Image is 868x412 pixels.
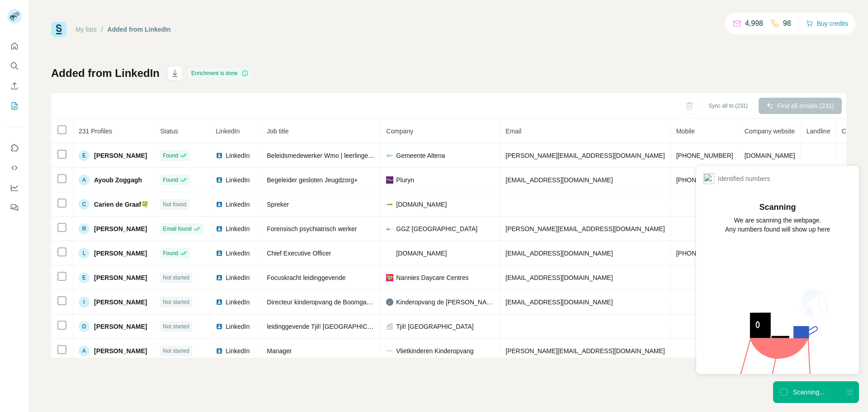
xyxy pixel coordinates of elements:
[807,128,830,135] span: Landline
[94,249,147,258] span: [PERSON_NAME]
[94,175,142,185] span: Ayoub Zoggagh
[676,128,695,135] span: Mobile
[267,274,345,281] span: Focuskracht leidinggevende
[216,323,223,330] img: LinkedIn logo
[7,58,22,74] button: Search
[226,224,250,233] span: LinkedIn
[226,298,250,307] span: LinkedIn
[163,322,189,331] span: Not started
[216,128,240,135] span: LinkedIn
[226,273,250,282] span: LinkedIn
[94,298,147,307] span: [PERSON_NAME]
[386,347,393,355] img: company-logo
[226,249,250,258] span: LinkedIn
[216,250,223,257] img: LinkedIn logo
[267,128,288,135] span: Job title
[386,274,393,281] img: company-logo
[396,298,494,307] span: Kinderopvang de [PERSON_NAME]
[386,201,393,208] img: company-logo
[216,347,223,355] img: LinkedIn logo
[216,298,223,306] img: LinkedIn logo
[216,152,223,159] img: LinkedIn logo
[386,298,393,306] img: company-logo
[189,68,251,79] div: Enrichment is done
[676,152,733,159] span: [PHONE_NUMBER]
[163,200,186,208] span: Not found
[396,249,447,258] span: [DOMAIN_NAME]
[7,78,22,94] button: Enrich CSV
[163,274,189,282] span: Not started
[7,180,22,196] button: Dashboard
[386,225,393,232] img: company-logo
[226,322,250,331] span: LinkedIn
[386,128,413,135] span: Company
[163,298,189,306] span: Not started
[505,152,665,159] span: [PERSON_NAME][EMAIL_ADDRESS][DOMAIN_NAME]
[745,152,795,159] span: [DOMAIN_NAME]
[163,347,189,355] span: Not started
[163,249,178,257] span: Found
[396,346,473,355] span: Vlietkinderen Kinderopvang
[676,176,733,184] span: [PHONE_NUMBER]
[7,160,22,176] button: Use Surfe API
[396,151,445,160] span: Gemeente Altena
[505,176,613,184] span: [EMAIL_ADDRESS][DOMAIN_NAME]
[806,17,848,30] button: Buy credits
[79,346,90,356] div: A
[505,250,613,257] span: [EMAIL_ADDRESS][DOMAIN_NAME]
[79,223,90,234] div: R
[94,224,147,233] span: [PERSON_NAME]
[267,323,388,330] span: leidinggevende Tjil! [GEOGRAPHIC_DATA]
[267,347,292,355] span: Manager
[79,150,90,161] div: E
[163,176,178,184] span: Found
[216,274,223,281] img: LinkedIn logo
[79,175,90,185] div: A
[226,175,250,185] span: LinkedIn
[216,176,223,184] img: LinkedIn logo
[783,18,791,29] p: 98
[75,26,97,33] a: My lists
[79,297,90,308] div: I
[267,201,289,208] span: Spreker
[79,272,90,283] div: E
[505,225,665,232] span: [PERSON_NAME][EMAIL_ADDRESS][DOMAIN_NAME]
[396,175,414,185] span: Pluryn
[396,322,473,331] span: Tjil! [GEOGRAPHIC_DATA]
[267,298,384,306] span: Directeur kinderopvang de Boomgaard bv
[79,321,90,332] div: D
[160,128,178,135] span: Status
[216,225,223,232] img: LinkedIn logo
[505,274,613,281] span: [EMAIL_ADDRESS][DOMAIN_NAME]
[79,128,112,135] span: 231 Profiles
[396,224,477,233] span: GGZ [GEOGRAPHIC_DATA]
[94,151,147,160] span: [PERSON_NAME]
[708,102,748,110] span: Sync all to (231)
[745,18,763,29] p: 4,998
[396,273,468,282] span: Nannies Daycare Centres
[386,152,393,159] img: company-logo
[267,250,331,257] span: Chief Executive Officer
[226,151,250,160] span: LinkedIn
[505,128,521,135] span: Email
[216,201,223,208] img: LinkedIn logo
[94,273,147,282] span: [PERSON_NAME]
[7,98,22,114] button: My lists
[94,200,149,209] span: Carien de Graaf🍀
[226,346,250,355] span: LinkedIn
[51,22,66,37] img: Surfe Logo
[842,128,864,135] span: Country
[267,176,358,184] span: Begeleider gesloten Jeugdzorg+
[676,250,733,257] span: [PHONE_NUMBER]
[267,225,357,232] span: Forensisch psychiatrisch werker
[94,346,147,355] span: [PERSON_NAME]
[386,250,393,257] img: company-logo
[101,25,103,34] li: /
[108,25,171,34] div: Added from LinkedIn
[163,152,178,160] span: Found
[396,200,447,209] span: [DOMAIN_NAME]
[7,199,22,216] button: Feedback
[702,99,754,113] button: Sync all to (231)
[51,66,160,81] h1: Added from LinkedIn
[79,199,90,210] div: C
